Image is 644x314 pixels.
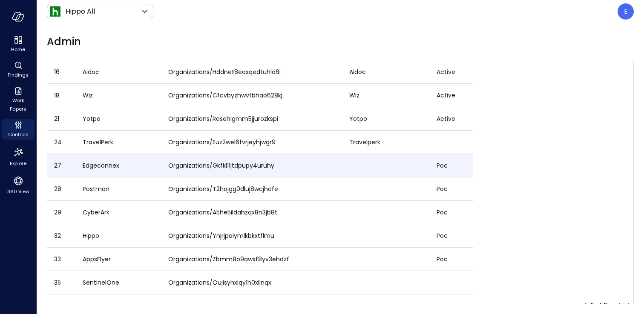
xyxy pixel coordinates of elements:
[437,231,448,240] span: poc
[624,6,628,17] p: E
[437,185,448,193] span: poc
[54,161,61,170] span: 27
[168,231,274,240] span: organizations/ynjrjpaiymlkbkxtflmu
[8,130,29,139] span: Controls
[2,174,34,197] div: 360 View
[349,91,359,100] span: wiz
[168,68,281,76] span: organizations/hddnet8eoxqedtuhlo6i
[47,35,81,49] span: Admin
[83,161,119,170] span: Edgeconnex
[54,208,61,217] span: 29
[83,68,99,76] span: Aidoc
[437,91,455,100] span: active
[54,255,61,263] span: 33
[83,91,93,100] span: Wiz
[437,255,448,263] span: poc
[50,6,60,17] img: Icon
[83,185,109,193] span: Postman
[83,278,119,287] span: SentinelOne
[2,145,34,168] div: Explore
[168,91,282,100] span: organizations/cfcvbyzhwvtbhao628kj
[618,3,634,20] div: Eleanor Yehudai
[8,71,29,79] span: Findings
[585,301,607,310] p: 1–11 of 11
[54,231,61,240] span: 32
[168,208,277,217] span: organizations/a5he5ildahzqx8n3jb8t
[349,68,366,76] span: aidoc
[83,114,101,123] span: Yotpo
[2,119,34,140] div: Controls
[10,159,26,168] span: Explore
[54,185,61,193] span: 28
[54,278,61,287] span: 35
[168,278,271,287] span: organizations/oujisyhxiqy1h0xilnqx
[168,114,278,123] span: organizations/rosehlgmm5jjurozkspi
[83,231,99,240] span: Hippo
[437,68,455,76] span: active
[83,138,113,146] span: TravelPerk
[2,60,34,80] div: Findings
[5,96,31,113] span: Work Papers
[47,17,473,294] table: custom pagination table
[168,138,276,146] span: organizations/euz2wel6fvrjeyhjwgr9
[54,114,59,123] span: 21
[2,85,34,114] div: Work Papers
[349,138,380,146] span: travelperk
[437,161,448,170] span: poc
[437,114,455,123] span: active
[2,34,34,54] div: Home
[54,91,60,100] span: 18
[168,161,274,170] span: organizations/gkfkl11jtdpupy4uruhy
[168,185,278,193] span: organizations/t2hojgg0dluj8wcjhofe
[54,138,62,146] span: 24
[349,114,367,123] span: yotpo
[83,208,109,217] span: CyberArk
[7,187,29,196] span: 360 View
[11,45,25,54] span: Home
[83,255,111,263] span: AppsFlyer
[168,255,289,263] span: organizations/zbmm8o9awxf8yv3ehdzf
[54,68,60,76] span: 16
[437,208,448,217] span: poc
[66,6,95,17] p: Hippo All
